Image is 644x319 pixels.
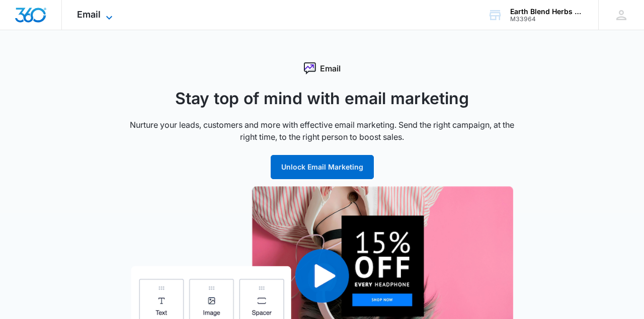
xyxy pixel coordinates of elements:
button: Unlock Email Marketing [271,155,374,179]
a: Unlock Email Marketing [271,163,374,171]
p: Nurture your leads, customers and more with effective email marketing. Send the right campaign, a... [121,119,523,143]
div: Email [121,62,523,74]
span: Email [77,9,101,20]
div: account id [510,16,584,23]
h1: Stay top of mind with email marketing [121,87,523,111]
div: account name [510,8,584,16]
